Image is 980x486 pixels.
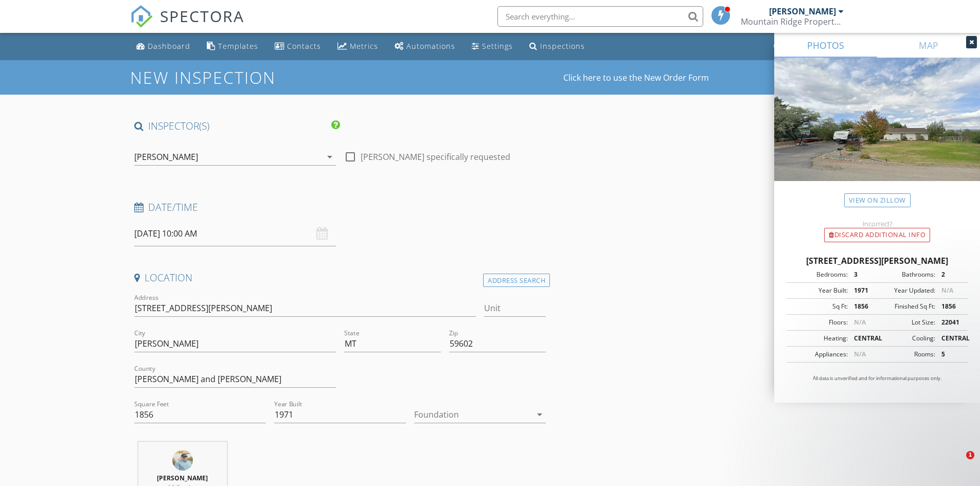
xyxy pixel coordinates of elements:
[935,350,965,359] div: 5
[390,37,459,56] a: Automations (Basic)
[160,5,244,27] span: SPECTORA
[324,151,336,163] i: arrow_drop_down
[824,228,930,242] div: Discard Additional info
[935,270,965,279] div: 2
[130,5,153,28] img: The Best Home Inspection Software - Spectora
[540,41,585,51] div: Inspections
[482,41,513,51] div: Settings
[172,450,193,471] img: profile_pic.jpg
[148,41,190,51] div: Dashboard
[790,302,848,311] div: Sq Ft:
[787,375,968,382] p: All data is unverified and for informational purposes only.
[157,474,208,482] strong: [PERSON_NAME]
[134,271,546,284] h4: Location
[854,318,866,327] span: N/A
[361,152,510,162] label: [PERSON_NAME] specifically requested
[533,408,546,421] i: arrow_drop_down
[134,119,340,133] h4: INSPECTOR(S)
[483,274,550,287] div: Address Search
[774,220,980,228] div: Incorrect?
[132,37,194,56] a: Dashboard
[854,350,866,358] span: N/A
[563,74,709,82] a: Click here to use the New Order Form
[877,318,935,327] div: Lot Size:
[848,334,877,343] div: CENTRAL
[790,334,848,343] div: Heating:
[203,37,262,56] a: Templates
[877,334,935,343] div: Cooling:
[774,33,877,58] a: PHOTOS
[134,201,546,214] h4: Date/Time
[271,37,325,56] a: Contacts
[287,41,321,51] div: Contacts
[406,41,455,51] div: Automations
[769,6,836,16] div: [PERSON_NAME]
[848,302,877,311] div: 1856
[790,270,848,279] div: Bedrooms:
[333,37,382,56] a: Metrics
[130,68,358,86] h1: New Inspection
[525,37,589,56] a: Inspections
[941,286,953,295] span: N/A
[848,286,877,295] div: 1971
[497,6,703,27] input: Search everything...
[770,37,848,56] a: Support Center
[877,33,980,58] a: MAP
[935,302,965,311] div: 1856
[877,350,935,359] div: Rooms:
[774,58,980,206] img: streetview
[787,255,968,267] div: [STREET_ADDRESS][PERSON_NAME]
[350,41,378,51] div: Metrics
[966,451,974,459] span: 1
[468,37,517,56] a: Settings
[848,270,877,279] div: 3
[218,41,258,51] div: Templates
[877,302,935,311] div: Finished Sq Ft:
[945,451,970,476] iframe: Intercom live chat
[134,152,198,161] div: [PERSON_NAME]
[935,318,965,327] div: 22041
[130,14,244,35] a: SPECTORA
[134,221,336,246] input: Select date
[790,318,848,327] div: Floors:
[741,16,844,27] div: Mountain Ridge Property Inspections
[790,286,848,295] div: Year Built:
[935,334,965,343] div: CENTRAL
[844,193,911,207] a: View on Zillow
[877,270,935,279] div: Bathrooms:
[790,350,848,359] div: Appliances:
[877,286,935,295] div: Year Updated:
